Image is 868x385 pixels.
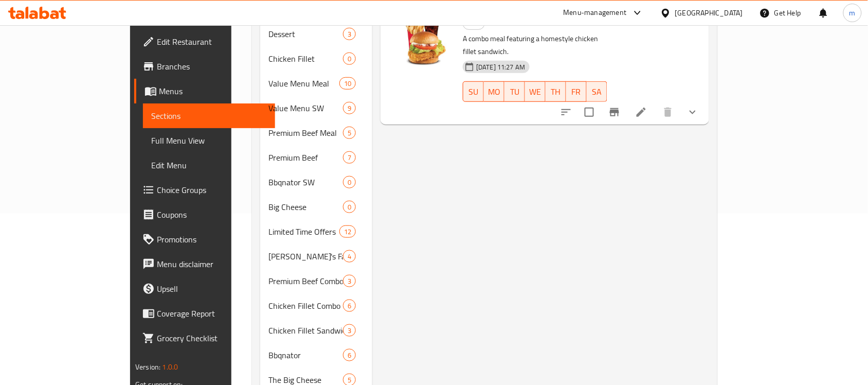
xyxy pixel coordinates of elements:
[157,184,267,196] span: Choice Groups
[343,29,355,39] span: 3
[343,176,356,188] div: items
[340,227,355,237] span: 12
[143,153,275,178] a: Edit Menu
[635,106,647,118] a: Edit menu item
[134,326,275,351] a: Grocery Checklist
[268,201,343,213] span: Big Cheese
[260,96,372,120] div: Value Menu SW9
[343,324,356,337] div: items
[343,252,355,261] span: 4
[343,28,356,40] div: items
[343,349,356,361] div: items
[343,153,355,163] span: 7
[343,301,355,311] span: 6
[260,195,372,219] div: Big Cheese0
[656,100,680,125] button: delete
[488,84,500,99] span: MO
[504,81,525,102] button: TU
[260,244,372,269] div: [PERSON_NAME]'s Family Deal4
[525,81,546,102] button: WE
[343,276,355,286] span: 3
[260,145,372,170] div: Premium Beef7
[157,208,267,221] span: Coupons
[343,326,355,336] span: 3
[564,7,627,19] div: Menu-management
[260,170,372,195] div: Bbqnator SW0
[343,52,356,65] div: items
[268,250,343,262] div: Wendy's Family Deal
[343,201,356,213] div: items
[260,343,372,367] div: Bbqnator6
[157,36,267,48] span: Edit Restaurant
[134,54,275,79] a: Branches
[343,103,355,113] span: 9
[143,103,275,128] a: Sections
[260,269,372,293] div: Premium Beef Combo3
[550,84,562,99] span: TH
[143,128,275,153] a: Full Menu View
[343,54,355,64] span: 0
[849,7,856,19] span: m
[268,176,343,188] span: Bbqnator SW
[587,81,607,102] button: SA
[509,84,521,99] span: TU
[260,46,372,71] div: Chicken Fillet0
[260,318,372,343] div: Chicken Fillet Sandwich3
[343,300,356,312] div: items
[134,252,275,276] a: Menu disclaimer
[389,1,455,67] img: Homestyle Chicken Fillet Regular Combo
[260,219,372,244] div: Limited Time Offers12
[472,62,529,72] span: [DATE] 11:27 AM
[268,52,343,65] span: Chicken Fillet
[268,300,343,312] span: Chicken Fillet Combo
[570,84,583,99] span: FR
[157,332,267,344] span: Grocery Checklist
[467,84,480,99] span: SU
[343,275,356,287] div: items
[260,120,372,145] div: Premium Beef Meal5
[343,202,355,212] span: 0
[268,250,343,262] span: [PERSON_NAME]'s Family Deal
[339,77,356,90] div: items
[343,128,355,138] span: 5
[134,227,275,252] a: Promotions
[151,159,267,171] span: Edit Menu
[162,360,178,374] span: 1.0.0
[268,225,339,238] span: Limited Time Offers
[268,151,343,164] span: Premium Beef
[260,71,372,96] div: Value Menu Meal10
[343,178,355,187] span: 0
[134,79,275,103] a: Menus
[554,100,578,125] button: sort-choices
[340,79,355,89] span: 10
[566,81,587,102] button: FR
[602,100,627,125] button: Branch-specific-item
[339,225,356,238] div: items
[268,28,343,40] span: Dessert
[151,134,267,147] span: Full Menu View
[151,110,267,122] span: Sections
[578,101,600,123] span: Select to update
[268,275,343,287] span: Premium Beef Combo
[343,375,355,385] span: 5
[268,349,343,361] div: Bbqnator
[260,22,372,46] div: Dessert3
[157,233,267,246] span: Promotions
[157,60,267,73] span: Branches
[680,100,705,125] button: show more
[134,301,275,326] a: Coverage Report
[260,293,372,318] div: Chicken Fillet Combo6
[134,202,275,227] a: Coupons
[675,7,743,19] div: [GEOGRAPHIC_DATA]
[484,81,504,102] button: MO
[268,324,343,337] span: Chicken Fillet Sandwich
[343,250,356,262] div: items
[546,81,566,102] button: TH
[343,127,356,139] div: items
[268,77,339,90] span: Value Menu Meal
[686,106,699,118] svg: Show Choices
[157,283,267,295] span: Upsell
